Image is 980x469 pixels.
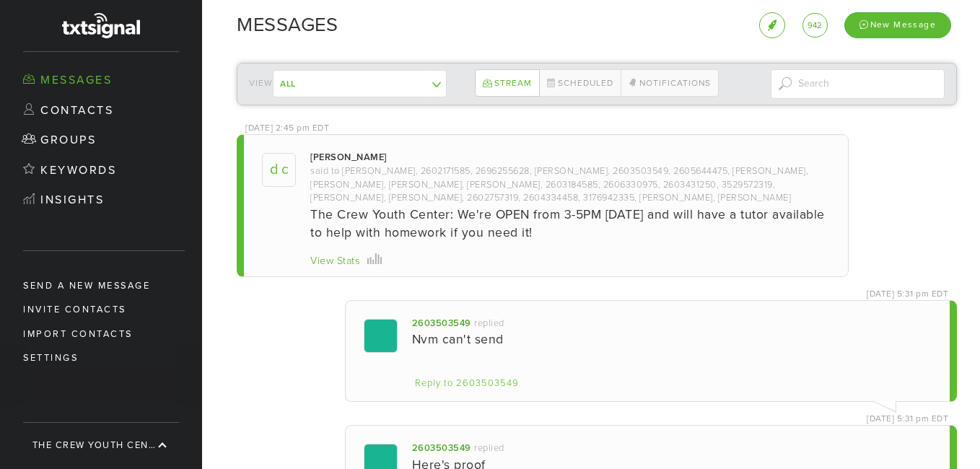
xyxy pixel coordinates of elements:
[245,122,329,134] div: [DATE] 2:45 pm EDT
[474,317,504,330] div: replied
[474,442,504,455] div: replied
[539,69,621,97] a: Scheduled
[844,12,951,38] div: New Message
[808,21,822,30] span: 942
[262,153,296,187] span: D C
[412,317,471,329] a: 2603503549
[475,69,539,97] a: Stream
[621,69,719,97] a: Notifications
[867,413,948,425] div: [DATE] 5:31 pm EDT
[412,442,471,454] a: 2603503549
[414,376,520,391] div: Reply to 2603503549
[771,69,945,99] input: Search
[249,70,423,97] div: View
[844,17,951,32] a: New Message
[310,151,387,164] div: [PERSON_NAME]
[310,206,830,242] div: The Crew Youth Center: We're OPEN from 3-5PM [DATE] and will have a tutor available to help with ...
[867,288,948,300] div: [DATE] 5:31 pm EDT
[412,377,522,389] a: Reply to 2603503549
[310,254,360,269] div: View Stats
[412,330,932,349] div: Nvm can't send
[310,165,830,204] div: said to [PERSON_NAME], 2602171585, 2696255628, [PERSON_NAME], 2603503549, 2605644475, [PERSON_NAM...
